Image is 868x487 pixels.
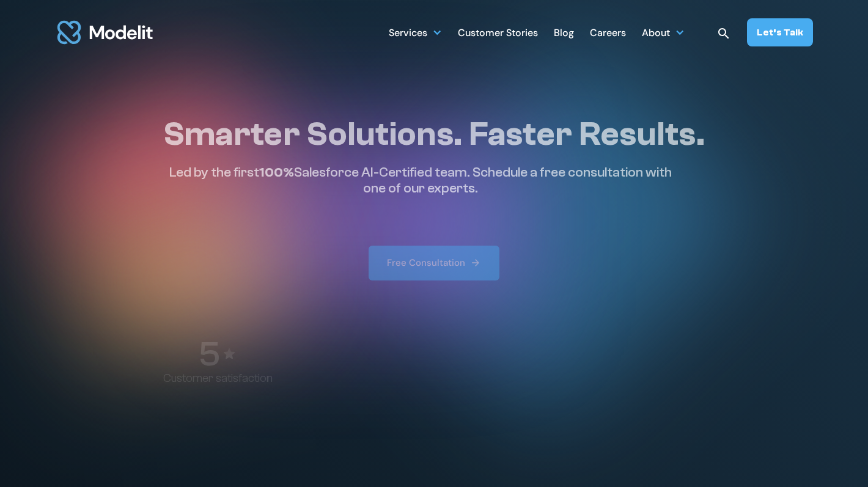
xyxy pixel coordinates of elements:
img: Stars [222,346,237,361]
div: Blog [554,22,574,46]
div: Services [389,22,427,46]
a: Careers [590,20,626,44]
div: Careers [590,22,626,46]
span: 100% [259,164,294,180]
div: Services [389,20,442,44]
div: Customer Stories [458,22,538,46]
p: 5 [199,337,218,372]
a: Let’s Talk [747,18,813,46]
img: arrow right [470,257,481,268]
p: Customer satisfaction [163,372,273,386]
div: Free Consultation [387,257,465,269]
div: About [642,22,670,46]
a: Customer Stories [458,20,538,44]
a: home [55,13,155,51]
p: Led by the first Salesforce AI-Certified team. Schedule a free consultation with one of our experts. [163,164,678,197]
a: Blog [554,20,574,44]
a: Free Consultation [369,246,499,280]
h1: Smarter Solutions. Faster Results. [163,114,705,155]
div: About [642,20,685,44]
img: modelit logo [55,13,155,51]
div: Let’s Talk [757,26,803,39]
